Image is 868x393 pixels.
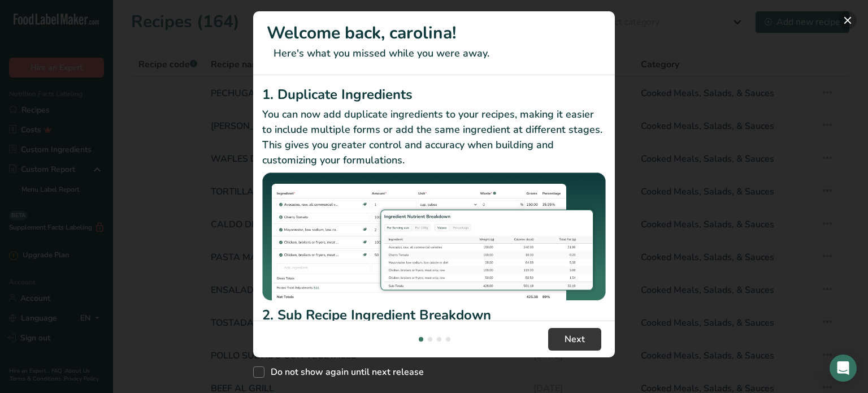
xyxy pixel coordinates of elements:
button: Next [548,328,601,351]
p: You can now add duplicate ingredients to your recipes, making it easier to include multiple forms... [262,107,606,168]
h2: 2. Sub Recipe Ingredient Breakdown [262,305,606,325]
span: Do not show again until next release [264,366,424,378]
h1: Welcome back, carolina! [267,20,601,46]
img: Duplicate Ingredients [262,172,606,301]
div: Open Intercom Messenger [830,355,857,382]
h2: 1. Duplicate Ingredients [262,84,606,105]
p: Here's what you missed while you were away. [267,46,601,61]
span: Next [565,332,585,346]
